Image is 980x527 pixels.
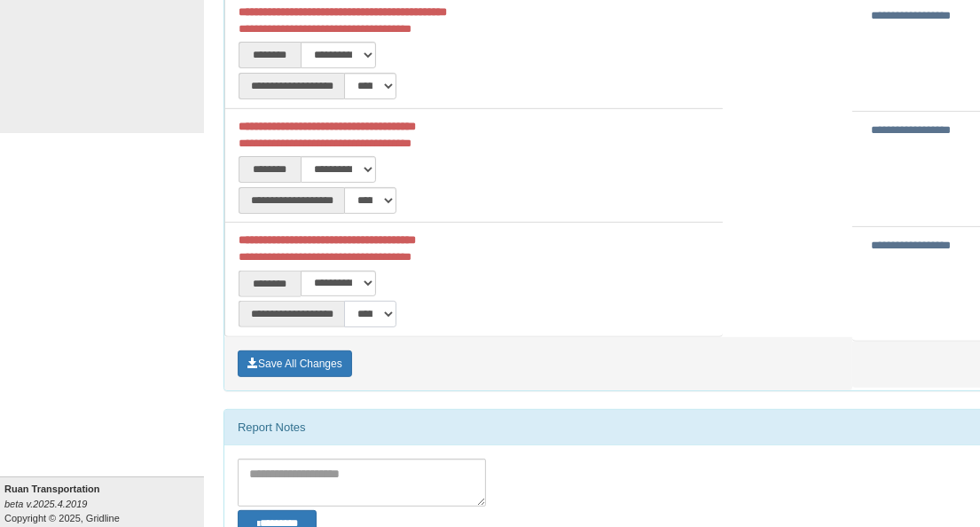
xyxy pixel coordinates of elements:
[4,482,204,525] div: Copyright © 2025, Gridline
[4,499,87,509] i: beta v.2025.4.2019
[4,484,100,494] b: Ruan Transportation
[238,350,352,377] button: Save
